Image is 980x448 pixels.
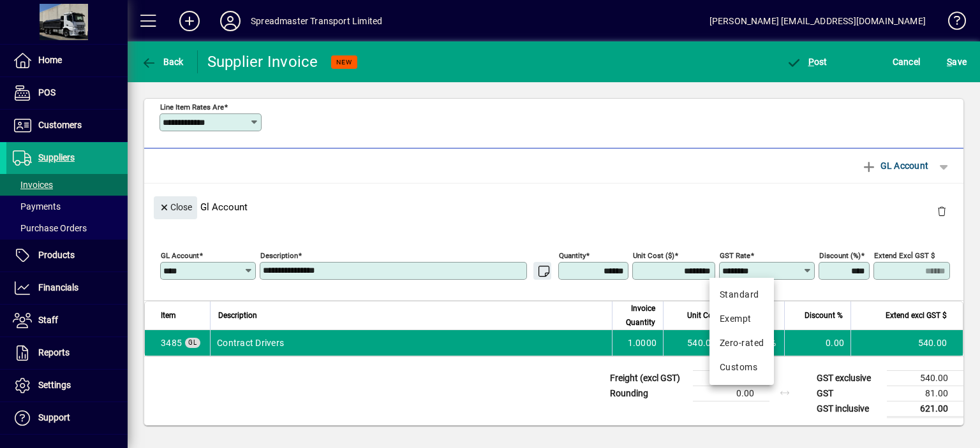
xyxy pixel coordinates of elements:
[6,174,128,196] a: Invoices
[612,330,663,356] td: 1.0000
[6,196,128,217] a: Payments
[720,336,764,350] div: Zero-rated
[944,50,970,73] button: Save
[720,250,750,259] mat-label: GST rate
[161,308,176,322] span: Item
[604,370,693,386] td: Freight (excl GST)
[161,250,199,259] mat-label: GL Account
[38,315,58,325] span: Staff
[336,58,352,66] span: NEW
[709,307,774,331] mat-option: Exempt
[218,308,257,322] span: Description
[604,386,693,401] td: Rounding
[709,331,774,356] mat-option: Zero-rated
[6,305,128,336] a: Staff
[141,57,184,67] span: Back
[138,50,187,73] button: Back
[874,250,935,259] mat-label: Extend excl GST $
[6,110,128,141] a: Customers
[6,402,128,434] a: Support
[169,10,210,33] button: Add
[784,330,850,356] td: 0.00
[947,52,967,72] span: ave
[886,308,947,322] span: Extend excl GST $
[6,45,128,76] a: Home
[38,152,75,163] span: Suppliers
[154,196,197,219] button: Close
[38,120,82,130] span: Customers
[889,50,924,73] button: Cancel
[819,250,861,259] mat-label: Discount (%)
[939,3,964,44] a: Knowledge Base
[861,155,928,176] span: GL Account
[6,217,128,239] a: Purchase Orders
[810,386,887,401] td: GST
[709,356,774,380] mat-option: Customs
[13,201,61,212] span: Payments
[210,330,612,356] td: Contract Drivers
[38,250,75,260] span: Products
[926,196,957,227] button: Delete
[6,77,128,109] a: POS
[709,283,774,307] mat-option: Standard
[6,337,128,369] a: Reports
[251,11,382,31] div: Spreadmaster Transport Limited
[38,55,62,65] span: Home
[38,87,56,98] span: POS
[720,361,764,374] div: Customs
[188,339,197,346] span: GL
[855,154,935,177] button: GL Account
[6,272,128,304] a: Financials
[151,201,200,212] app-page-header-button: Close
[808,57,814,67] span: P
[6,370,128,401] a: Settings
[38,282,78,293] span: Financials
[687,308,725,322] span: Unit Cost $
[693,386,769,401] td: 0.00
[805,308,843,322] span: Discount %
[128,50,198,73] app-page-header-button: Back
[633,250,674,259] mat-label: Unit Cost ($)
[210,10,251,33] button: Profile
[6,240,128,271] a: Products
[620,301,655,329] span: Invoice Quantity
[720,288,764,301] div: Standard
[559,250,586,259] mat-label: Quantity
[720,312,764,326] div: Exempt
[709,11,926,31] div: [PERSON_NAME] [EMAIL_ADDRESS][DOMAIN_NAME]
[893,52,921,72] span: Cancel
[850,330,963,356] td: 540.00
[887,370,963,386] td: 540.00
[161,336,182,349] span: Contract Drivers
[786,57,828,67] span: ost
[38,412,70,423] span: Support
[887,386,963,401] td: 81.00
[693,370,769,386] td: 0.00
[38,380,71,390] span: Settings
[947,57,952,67] span: S
[810,370,887,386] td: GST exclusive
[260,250,298,259] mat-label: Description
[783,50,831,73] button: Post
[13,180,53,190] span: Invoices
[13,223,87,233] span: Purchase Orders
[38,347,70,358] span: Reports
[663,330,733,356] td: 540.0000
[810,401,887,417] td: GST inclusive
[160,102,224,111] mat-label: Line item rates are
[207,52,318,72] div: Supplier Invoice
[144,184,963,230] div: Gl Account
[926,205,957,217] app-page-header-button: Delete
[159,197,192,218] span: Close
[887,401,963,417] td: 621.00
